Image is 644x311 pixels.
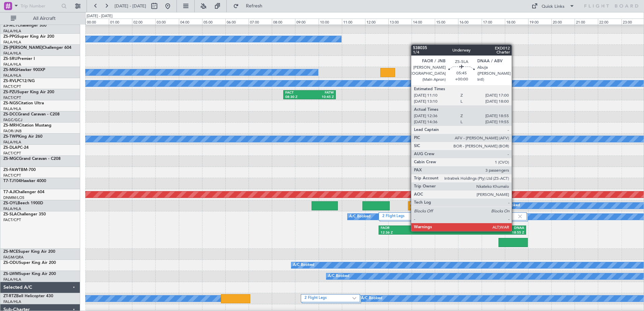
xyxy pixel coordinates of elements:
[483,95,509,100] div: 18:15 Z
[3,173,21,178] a: FACT/CPT
[3,90,17,94] span: ZS-PZU
[483,91,509,95] div: FACT
[3,112,60,116] a: ZS-DCCGrand Caravan - C208
[528,19,551,25] div: 19:00
[3,157,61,161] a: ZS-MGCGrand Caravan - C208
[3,135,18,139] span: ZS-TWP
[528,1,578,11] button: Quick Links
[499,201,520,211] div: A/C Booked
[3,84,21,89] a: FACT/CPT
[3,201,43,205] a: ZS-OYLBeech 1900D
[3,261,56,265] a: ZS-ODUSuper King Air 200
[3,201,18,205] span: ZS-OYL
[3,68,17,72] span: ZS-MIG
[3,146,18,150] span: ZS-DLA
[517,213,523,219] img: gray-close.svg
[458,91,483,95] div: FATW
[3,68,45,72] a: ZS-MIGHawker 900XP
[3,212,46,216] a: ZS-SLAChallenger 350
[482,19,505,25] div: 17:00
[447,206,485,211] div: 17:14 Z
[3,57,35,61] a: ZS-SRUPremier I
[285,95,310,100] div: 08:30 Z
[598,19,621,25] div: 22:00
[3,168,36,172] a: ZS-FAWTBM-700
[3,168,19,172] span: ZS-FAW
[3,190,44,194] a: T7-AJIChallenger 604
[3,35,17,39] span: ZS-PPG
[3,135,42,139] a: ZS-TWPKing Air 260
[3,277,21,282] a: FALA/HLA
[381,231,452,235] div: 12:36 Z
[225,19,249,25] div: 06:00
[3,24,46,28] a: ZS-ACTChallenger 300
[155,19,179,25] div: 03:00
[388,19,412,25] div: 13:00
[319,19,342,25] div: 10:00
[3,195,24,200] a: DNMM/LOS
[3,73,21,78] a: FALA/HLA
[3,146,29,150] a: ZS-DLAPC-24
[505,19,528,25] div: 18:00
[352,297,356,300] img: arrow-gray.svg
[3,79,17,83] span: ZS-RVL
[3,299,21,304] a: FALA/HLA
[3,294,16,298] span: ZT-RTZ
[447,202,485,206] div: FACT
[3,261,19,265] span: ZS-ODU
[240,4,268,8] span: Refresh
[328,271,349,281] div: A/C Booked
[7,13,73,24] button: All Aircraft
[3,190,15,194] span: T7-AJI
[21,1,59,11] input: Trip Number
[293,260,314,270] div: A/C Booked
[3,57,18,61] span: ZS-SRU
[18,16,71,21] span: All Aircraft
[86,19,109,25] div: 00:00
[3,217,21,222] a: FACT/CPT
[202,19,225,25] div: 05:00
[3,272,19,276] span: ZS-LWM
[3,151,21,156] a: FACT/CPT
[3,206,21,211] a: FALA/HLA
[310,95,334,100] div: 10:45 Z
[3,40,21,45] a: FALA/HLA
[3,124,52,128] a: ZS-MRHCitation Mustang
[458,95,483,100] div: 15:55 Z
[365,19,388,25] div: 12:00
[551,19,575,25] div: 20:00
[3,272,56,276] a: ZS-LWMSuper King Air 200
[109,19,132,25] div: 01:00
[3,95,21,100] a: FACT/CPT
[410,202,447,206] div: FALA
[295,19,318,25] div: 09:00
[3,140,21,145] a: FALA/HLA
[3,179,46,183] a: T7-TJ104Hawker 4000
[132,19,155,25] div: 02:00
[435,19,458,25] div: 15:00
[3,35,54,39] a: ZS-PPGSuper King Air 200
[3,90,54,94] a: ZS-PZUSuper King Air 200
[381,226,452,231] div: FAOR
[542,3,565,10] div: Quick Links
[3,250,55,254] a: ZS-MCESuper King Air 200
[3,101,18,105] span: ZS-NGS
[249,19,272,25] div: 07:00
[3,29,21,34] a: FALA/HLA
[3,255,24,260] a: FAGM/QRA
[349,212,371,222] div: A/C Booked
[272,19,295,25] div: 08:00
[3,46,71,50] a: ZS-[PERSON_NAME]Challenger 604
[3,212,17,216] span: ZS-SLA
[412,19,435,25] div: 14:00
[382,214,517,219] label: 2 Flight Legs
[3,294,53,298] a: ZT-RTZBell Helicopter 430
[3,51,21,56] a: FALA/HLA
[3,179,21,183] span: T7-TJ104
[230,1,270,11] button: Refresh
[3,117,22,123] a: FAGC/GCJ
[3,124,19,128] span: ZS-MRH
[458,19,481,25] div: 16:00
[3,129,22,134] a: FAOR/JNB
[3,101,44,105] a: ZS-NGSCitation Ultra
